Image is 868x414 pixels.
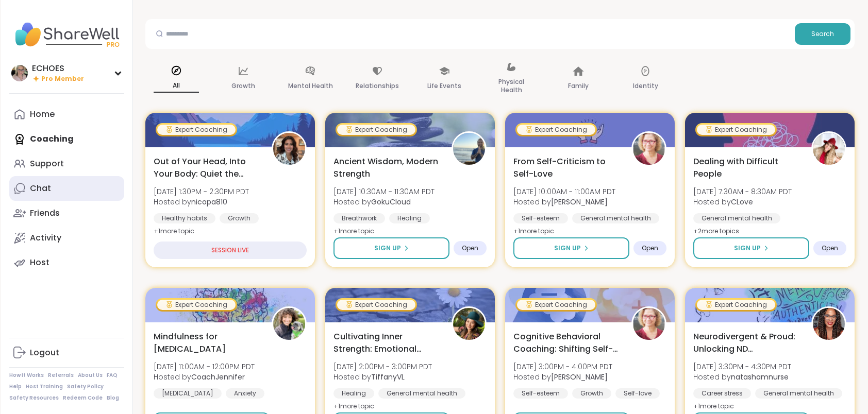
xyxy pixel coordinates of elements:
button: Search [795,23,850,45]
b: CoachJennifer [191,372,245,382]
span: [DATE] 1:30PM - 2:30PM PDT [154,186,249,197]
div: Friends [30,208,60,219]
div: Expert Coaching [697,300,775,310]
img: CoachJennifer [273,308,305,340]
div: Healthy habits [154,213,215,223]
div: Anxiety [226,388,264,399]
span: Out of Your Head, Into Your Body: Quiet the Mind [154,156,260,180]
div: Expert Coaching [697,125,775,135]
div: ECHOES [32,63,84,74]
b: TiffanyVL [371,372,405,382]
p: Physical Health [489,76,534,96]
img: ShareWell Nav Logo [9,16,124,53]
a: Referrals [48,372,74,379]
div: Growth [572,388,611,399]
span: [DATE] 11:00AM - 12:00PM PDT [154,361,255,372]
span: Search [811,29,834,39]
b: [PERSON_NAME] [551,197,608,207]
div: Chat [30,183,51,194]
button: Sign Up [693,237,809,259]
span: Open [822,244,838,252]
a: Host Training [26,383,63,390]
span: Hosted by [154,197,249,207]
span: Hosted by [513,197,615,207]
img: TiffanyVL [453,308,485,340]
span: Open [642,244,658,252]
div: General mental health [572,213,659,223]
span: Hosted by [693,197,792,207]
a: Activity [9,226,124,250]
a: Host [9,250,124,275]
div: Expert Coaching [517,125,595,135]
div: Expert Coaching [157,300,236,310]
span: Ancient Wisdom, Modern Strength [333,156,440,180]
div: Activity [30,232,61,244]
div: Self-love [615,388,660,399]
a: FAQ [107,372,118,379]
div: [MEDICAL_DATA] [154,388,222,399]
span: Hosted by [333,372,432,382]
div: Self-esteem [513,388,568,399]
a: About Us [78,372,103,379]
span: Hosted by [333,197,435,207]
a: How It Works [9,372,44,379]
img: ECHOES [11,65,28,81]
span: Mindfulness for [MEDICAL_DATA] [154,331,260,355]
span: [DATE] 2:00PM - 3:00PM PDT [333,361,432,372]
div: Healing [389,213,430,223]
span: Sign Up [734,244,761,253]
div: Expert Coaching [337,300,415,310]
div: General mental health [755,388,842,399]
span: Sign Up [554,244,581,253]
a: Safety Policy [67,383,104,390]
span: [DATE] 7:30AM - 8:30AM PDT [693,186,792,197]
a: Safety Resources [9,394,59,402]
b: natashamnurse [731,372,789,382]
a: Support [9,151,124,176]
img: Fausta [633,308,665,340]
img: Fausta [633,133,665,165]
div: SESSION LIVE [154,242,307,259]
span: From Self-Criticism to Self-Love [513,156,620,180]
span: [DATE] 10:30AM - 11:30AM PDT [333,186,435,197]
span: Hosted by [693,372,791,382]
div: Home [30,109,55,120]
div: Self-esteem [513,213,568,223]
div: Host [30,257,49,268]
p: All [154,79,199,93]
div: Growth [220,213,259,223]
a: Blog [107,394,119,402]
span: Hosted by [154,372,255,382]
span: Dealing with Difficult People [693,156,800,180]
b: nicopa810 [191,197,227,207]
button: Sign Up [333,237,449,259]
button: Sign Up [513,237,629,259]
a: Help [9,383,22,390]
div: General mental health [378,388,465,399]
span: [DATE] 3:00PM - 4:00PM PDT [513,361,612,372]
div: Expert Coaching [157,125,236,135]
p: Mental Health [288,80,333,92]
span: [DATE] 10:00AM - 11:00AM PDT [513,186,615,197]
img: GokuCloud [453,133,485,165]
p: Life Events [427,80,461,92]
div: Breathwork [333,213,385,223]
span: Cognitive Behavioral Coaching: Shifting Self-Talk [513,331,620,355]
p: Relationships [356,80,399,92]
span: Neurodivergent & Proud: Unlocking ND Superpowers [693,331,800,355]
div: Expert Coaching [517,300,595,310]
span: Hosted by [513,372,612,382]
a: Home [9,102,124,127]
a: Redeem Code [63,394,103,402]
span: Pro Member [41,75,84,83]
div: General mental health [693,213,780,223]
span: Cultivating Inner Strength: Emotional Regulation [333,331,440,355]
img: CLove [813,133,845,165]
div: Healing [333,388,374,399]
span: Sign Up [374,244,401,253]
p: Growth [231,80,255,92]
img: nicopa810 [273,133,305,165]
a: Friends [9,201,124,226]
img: natashamnurse [813,308,845,340]
a: Logout [9,340,124,365]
